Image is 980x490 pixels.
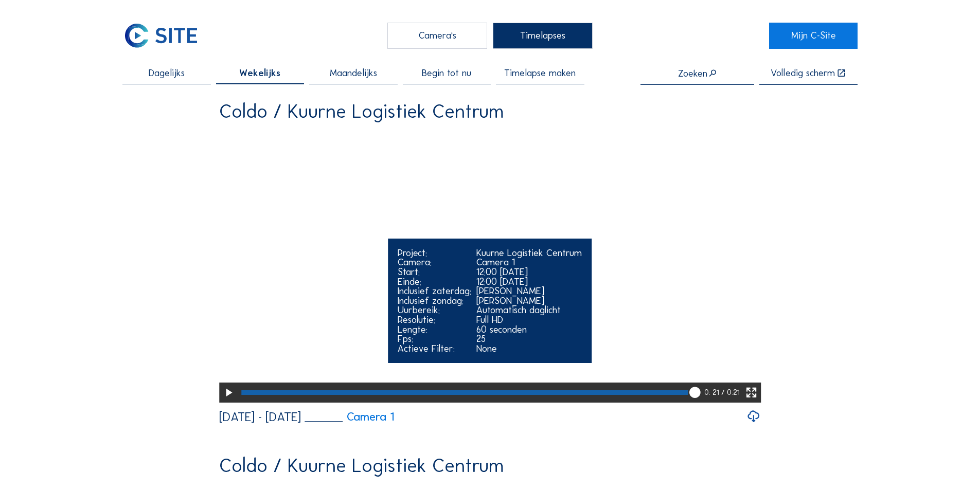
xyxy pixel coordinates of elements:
div: Coldo / Kuurne Logistiek Centrum [219,456,504,475]
div: 25 [476,334,582,344]
div: Camera 1 [476,258,582,267]
img: C-SITE Logo [122,23,200,48]
div: / 0:21 [721,383,740,402]
a: Mijn C-Site [769,23,857,48]
div: [PERSON_NAME] [476,296,582,306]
span: Dagelijks [149,68,185,78]
div: Fps: [398,334,471,344]
div: Automatisch daglicht [476,305,582,315]
div: Resolutie: [398,315,471,325]
div: Volledig scherm [771,68,835,79]
div: [DATE] - [DATE] [219,411,301,423]
div: Inclusief zaterdag: [398,286,471,296]
div: Timelapses [493,23,593,48]
div: 60 seconden [476,325,582,335]
span: Maandelijks [330,68,377,78]
div: Camera's [387,23,487,48]
div: 12:00 [DATE] [476,267,582,277]
div: Coldo / Kuurne Logistiek Centrum [219,102,504,121]
a: Camera 1 [305,411,394,423]
a: C-SITE Logo [122,23,210,48]
div: Start: [398,267,471,277]
div: Actieve Filter: [398,344,471,354]
div: 0: 21 [704,383,721,402]
div: Lengte: [398,325,471,335]
div: None [476,344,582,354]
div: Einde: [398,277,471,287]
div: [PERSON_NAME] [476,286,582,296]
div: 12:00 [DATE] [476,277,582,287]
div: Full HD [476,315,582,325]
span: Wekelijks [239,68,280,78]
div: Project: [398,248,471,258]
div: Kuurne Logistiek Centrum [476,248,582,258]
video: Your browser does not support the video tag. [219,130,761,401]
span: Timelapse maken [504,68,576,78]
div: Uurbereik: [398,305,471,315]
div: Camera: [398,258,471,267]
div: Inclusief zondag: [398,296,471,306]
span: Begin tot nu [422,68,471,78]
